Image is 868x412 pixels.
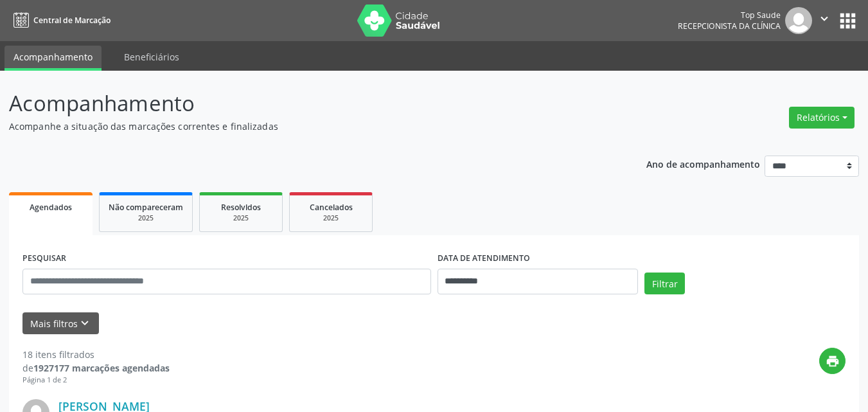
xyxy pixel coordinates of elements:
[789,107,855,129] button: Relatórios
[678,10,781,21] div: Top Saude
[817,12,831,26] i: 
[826,354,840,368] i: print
[109,202,183,213] span: Não compareceram
[22,361,170,375] div: de
[646,156,760,172] p: Ano de acompanhamento
[438,249,530,269] label: DATA DE ATENDIMENTO
[30,202,72,213] span: Agendados
[22,375,170,386] div: Página 1 de 2
[109,213,183,223] div: 2025
[819,348,846,374] button: print
[644,273,685,294] button: Filtrar
[837,10,859,32] button: apps
[310,202,353,213] span: Cancelados
[4,46,102,71] a: Acompanhamento
[22,348,170,361] div: 18 itens filtrados
[22,312,99,335] button: Mais filtroskeyboard_arrow_down
[115,46,188,68] a: Beneficiários
[812,7,837,34] button: 
[221,202,261,213] span: Resolvidos
[22,249,66,269] label: PESQUISAR
[209,213,273,223] div: 2025
[78,316,92,330] i: keyboard_arrow_down
[33,15,111,26] span: Central de Marcação
[9,87,604,120] p: Acompanhamento
[33,362,170,374] strong: 1927177 marcações agendadas
[9,120,604,133] p: Acompanhe a situação das marcações correntes e finalizadas
[9,10,111,31] a: Central de Marcação
[299,213,363,223] div: 2025
[785,7,812,34] img: img
[678,21,781,31] span: Recepcionista da clínica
